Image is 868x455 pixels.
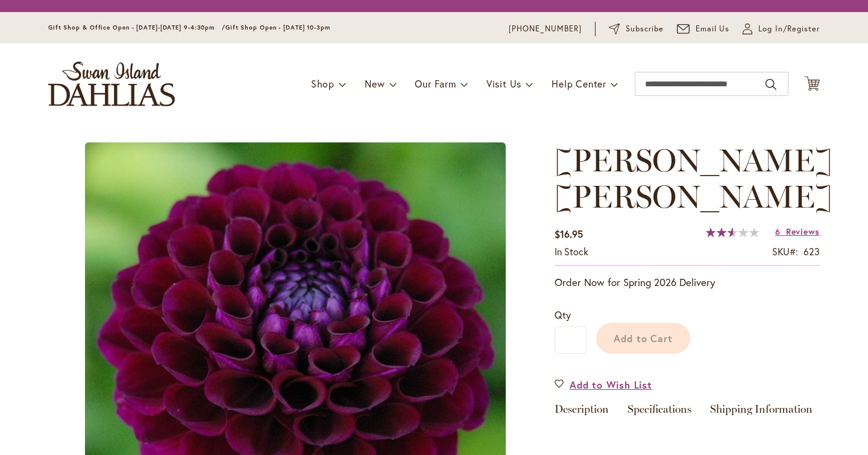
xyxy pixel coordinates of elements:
span: Gift Shop Open - [DATE] 10-3pm [225,24,330,31]
a: Shipping Information [710,404,813,421]
p: Order Now for Spring 2026 Delivery [555,275,820,290]
a: Add to Wish List [555,378,652,392]
a: [PHONE_NUMBER] [509,23,582,35]
a: Email Us [677,23,730,35]
a: Log In/Register [743,23,820,35]
div: Availability [555,245,588,259]
span: Subscribe [626,23,664,35]
span: Add to Wish List [570,378,652,392]
span: Email Us [696,23,730,35]
button: Search [766,75,776,94]
span: $16.95 [555,227,583,240]
a: Description [555,404,609,421]
a: Specifications [627,404,691,421]
span: Visit Us [486,77,521,90]
div: 51% [706,227,759,237]
span: Shop [311,77,335,90]
a: 6 Reviews [775,226,820,237]
span: Qty [555,308,571,321]
span: Our Farm [415,77,456,90]
span: Gift Shop & Office Open - [DATE]-[DATE] 9-4:30pm / [48,24,225,31]
span: New [365,77,385,90]
span: Reviews [786,226,820,237]
a: Subscribe [609,23,664,35]
span: Help Center [552,77,606,90]
span: 6 [775,226,781,237]
span: [PERSON_NAME] [PERSON_NAME] [555,141,832,215]
span: In stock [555,245,588,258]
a: store logo [48,62,175,106]
div: Detailed Product Info [555,404,820,421]
div: 623 [804,245,820,259]
strong: SKU [772,245,798,258]
span: Log In/Register [758,23,820,35]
